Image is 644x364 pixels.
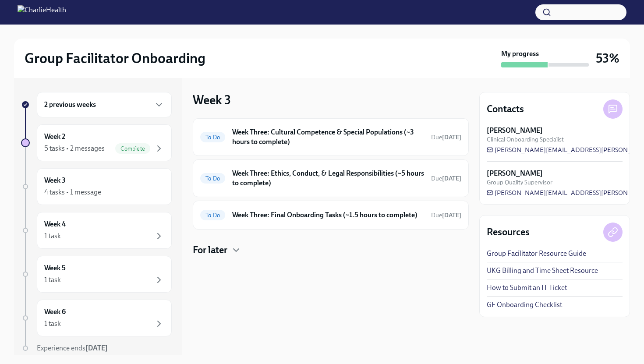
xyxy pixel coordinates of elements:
[21,256,172,293] a: Week 51 task
[442,134,461,141] strong: [DATE]
[21,124,172,161] a: Week 25 tasks • 2 messagesComplete
[85,344,108,352] strong: [DATE]
[200,208,461,222] a: To DoWeek Three: Final Onboarding Tasks (~1.5 hours to complete)Due[DATE]
[200,167,461,190] a: To DoWeek Three: Ethics, Conduct, & Legal Responsibilities (~5 hours to complete)Due[DATE]
[431,134,461,141] span: Due
[487,102,524,116] h4: Contacts
[37,344,108,352] span: Experience ends
[37,92,172,117] div: 2 previous weeks
[232,169,424,188] h6: Week Three: Ethics, Conduct, & Legal Responsibilities (~5 hours to complete)
[200,175,225,182] span: To Do
[487,135,564,144] span: Clinical Onboarding Specialist
[44,319,61,329] div: 1 task
[200,126,461,148] a: To DoWeek Three: Cultural Competence & Special Populations (~3 hours to complete)Due[DATE]
[487,126,543,135] strong: [PERSON_NAME]
[44,100,96,110] h6: 2 previous weeks
[596,50,619,66] h3: 53%
[21,300,172,336] a: Week 61 task
[18,5,66,19] img: CharlieHealth
[487,283,567,293] a: How to Submit an IT Ticket
[25,49,205,67] h2: Group Facilitator Onboarding
[442,212,461,219] strong: [DATE]
[487,169,543,178] strong: [PERSON_NAME]
[431,133,461,141] span: October 6th, 2025 09:00
[44,176,66,185] h6: Week 3
[44,132,65,141] h6: Week 2
[487,178,552,187] span: Group Quality Supervisor
[232,210,424,220] h6: Week Three: Final Onboarding Tasks (~1.5 hours to complete)
[44,275,61,285] div: 1 task
[21,212,172,249] a: Week 41 task
[200,212,225,219] span: To Do
[501,49,539,59] strong: My progress
[115,145,150,152] span: Complete
[487,249,586,258] a: Group Facilitator Resource Guide
[193,92,231,108] h3: Week 3
[193,244,469,257] div: For later
[487,226,530,239] h4: Resources
[44,307,66,317] h6: Week 6
[431,211,461,219] span: October 4th, 2025 09:00
[431,175,461,182] span: Due
[21,168,172,205] a: Week 34 tasks • 1 message
[442,175,461,182] strong: [DATE]
[44,231,61,241] div: 1 task
[487,266,598,276] a: UKG Billing and Time Sheet Resource
[44,219,66,229] h6: Week 4
[193,244,227,257] h4: For later
[232,127,424,147] h6: Week Three: Cultural Competence & Special Populations (~3 hours to complete)
[44,263,66,273] h6: Week 5
[44,187,101,197] div: 4 tasks • 1 message
[487,300,562,310] a: GF Onboarding Checklist
[431,174,461,183] span: October 6th, 2025 09:00
[200,134,225,141] span: To Do
[44,144,105,153] div: 5 tasks • 2 messages
[431,212,461,219] span: Due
